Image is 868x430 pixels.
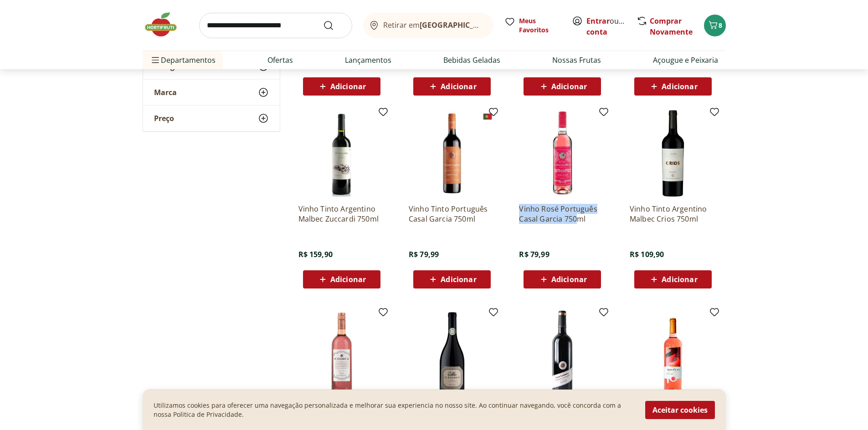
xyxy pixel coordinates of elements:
img: Hortifruti [143,11,188,38]
span: 8 [719,21,722,30]
img: Vinho Rosé Português Casal Garcia 750ml [519,110,606,197]
button: Adicionar [413,77,491,96]
a: Meus Favoritos [504,16,561,35]
span: R$ 159,90 [298,249,333,259]
span: Retirar em [383,21,484,29]
button: Adicionar [413,270,491,288]
button: Carrinho [704,15,726,36]
button: Adicionar [303,270,380,288]
a: Vinho Rosé Português Casal Garcia 750ml [519,204,606,224]
span: Preço [154,114,174,123]
button: Adicionar [524,77,601,96]
button: Preço [143,106,280,131]
span: Adicionar [441,83,476,90]
span: Adicionar [551,276,587,283]
img: Vinho Rosé Chileno Ravanal 750ml [630,310,716,397]
span: Adicionar [662,276,697,283]
img: Vinho Tinto Uruguaio Cabernet Sauvignon Juan Carrau 750ml [519,310,606,397]
a: Criar conta [586,16,637,37]
span: Adicionar [330,276,366,283]
button: Adicionar [303,77,380,96]
button: Adicionar [634,270,712,288]
img: Vinho Rose Italiano Puglia Codici 750ml [298,310,385,397]
span: Adicionar [330,83,366,90]
span: Meus Favoritos [519,16,561,35]
button: Marca [143,80,280,105]
p: Utilizamos cookies para oferecer uma navegação personalizada e melhorar sua experiencia no nosso ... [154,401,634,419]
a: Nossas Frutas [552,55,601,66]
button: Adicionar [634,77,712,96]
button: Menu [150,49,161,71]
span: Departamentos [150,49,216,71]
span: Marca [154,88,177,97]
span: Adicionar [441,276,476,283]
a: Vinho Tinto Argentino Malbec Zuccardi 750ml [298,204,385,224]
img: Vinho Tinto Argentino Malbec Crios 750ml [630,110,716,197]
a: Bebidas Geladas [443,55,500,66]
img: Vinho Tinto Português Casal Garcia 750ml [409,110,495,197]
span: R$ 79,99 [409,249,439,259]
a: Ofertas [267,55,293,66]
button: Aceitar cookies [645,401,715,419]
a: Comprar Novamente [650,16,693,37]
button: Adicionar [524,270,601,288]
button: Retirar em[GEOGRAPHIC_DATA]/[GEOGRAPHIC_DATA] [363,13,493,38]
img: Vinho Tinto Argentino Malbec Zuccardi 750ml [298,110,385,197]
a: Açougue e Peixaria [653,55,718,66]
span: R$ 109,90 [630,249,664,259]
img: Vinho Tinto Malbec Argentino El Enemigo 750ml [409,310,495,397]
a: Entrar [586,16,610,26]
span: Adicionar [662,83,697,90]
span: ou [586,15,627,37]
input: search [199,13,352,38]
a: Vinho Tinto Português Casal Garcia 750ml [409,204,495,224]
a: Lançamentos [345,55,391,66]
b: [GEOGRAPHIC_DATA]/[GEOGRAPHIC_DATA] [420,20,573,30]
button: Submit Search [323,20,345,31]
span: Adicionar [551,83,587,90]
a: Vinho Tinto Argentino Malbec Crios 750ml [630,204,716,224]
span: R$ 79,99 [519,249,549,259]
